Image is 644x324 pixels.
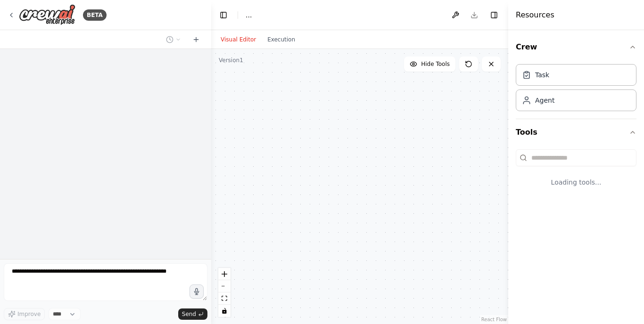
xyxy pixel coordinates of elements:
button: fit view [218,292,231,305]
button: Click to speak your automation idea [190,284,204,299]
div: Loading tools... [516,170,636,194]
button: Crew [516,34,636,60]
div: Crew [516,60,636,119]
button: Hide right sidebar [487,8,501,22]
span: Improve [17,310,41,318]
button: Tools [516,119,636,146]
span: Send [182,310,196,318]
button: zoom out [218,280,231,292]
button: Improve [4,308,45,320]
h4: Resources [516,9,554,21]
span: Hide Tools [421,60,450,68]
button: Start a new chat [189,34,204,45]
img: Logo [19,4,75,25]
button: zoom in [218,268,231,280]
button: Hide Tools [404,57,455,72]
span: ... [246,10,252,20]
button: Visual Editor [215,34,262,45]
nav: breadcrumb [246,10,252,20]
button: Switch to previous chat [162,34,185,45]
div: Tools [516,146,636,202]
button: Hide left sidebar [217,8,230,22]
div: Version 1 [219,57,243,64]
div: React Flow controls [218,268,231,317]
button: Send [178,308,207,320]
div: Agent [535,96,554,105]
a: React Flow attribution [481,317,507,322]
button: toggle interactivity [218,305,231,317]
button: Execution [262,34,301,45]
div: BETA [83,9,107,21]
div: Task [535,70,549,80]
